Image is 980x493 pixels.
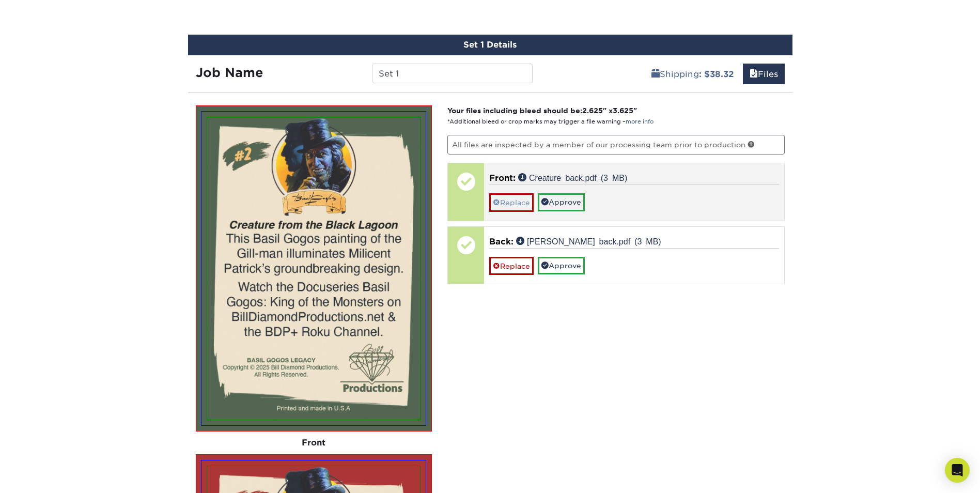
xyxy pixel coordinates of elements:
[489,257,534,275] a: Replace
[196,432,432,454] div: Front
[750,69,758,79] span: files
[945,458,970,483] div: Open Intercom Messenger
[538,257,585,274] a: Approve
[645,64,740,84] a: Shipping: $38.32
[518,173,627,181] a: Creature back.pdf (3 MB)
[516,237,661,245] a: [PERSON_NAME] back.pdf (3 MB)
[447,135,785,155] p: All files are inspected by a member of our processing team prior to production.
[196,65,263,80] strong: Job Name
[699,69,734,79] b: : $38.32
[538,193,585,211] a: Approve
[447,106,637,115] strong: Your files including bleed should be: " x "
[651,69,660,79] span: shipping
[613,106,633,115] span: 3.625
[489,193,534,211] a: Replace
[582,106,603,115] span: 2.625
[372,64,533,83] input: Enter a job name
[743,64,785,84] a: Files
[489,173,516,183] span: Front:
[188,35,792,55] div: Set 1 Details
[489,237,514,246] span: Back:
[626,118,654,125] a: more info
[447,118,654,125] small: *Additional bleed or crop marks may trigger a file warning –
